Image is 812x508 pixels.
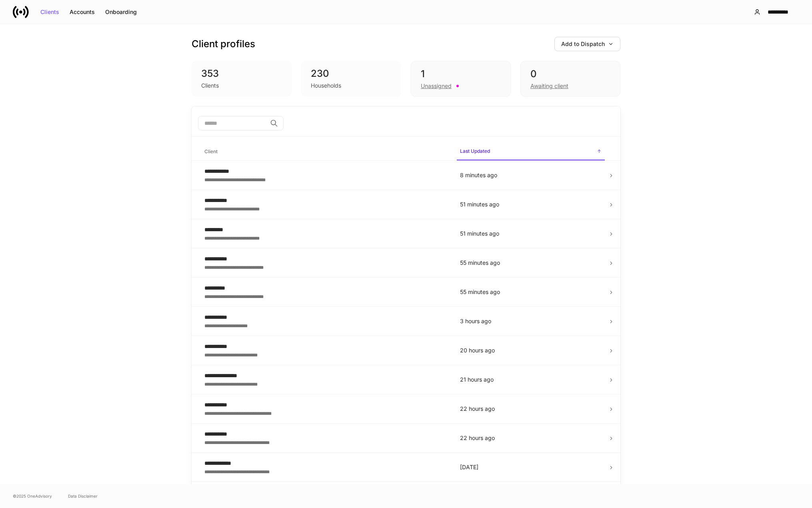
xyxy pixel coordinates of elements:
[421,68,501,80] div: 1
[460,405,602,413] p: 22 hours ago
[460,346,602,354] p: 20 hours ago
[554,37,620,51] button: Add to Dispatch
[311,82,341,90] div: Households
[460,434,602,442] p: 22 hours ago
[204,148,218,155] h6: Client
[13,493,52,499] span: © 2025 OneAdvisory
[68,493,98,499] a: Data Disclaimer
[421,82,452,90] div: Unassigned
[460,259,602,267] p: 55 minutes ago
[411,61,511,97] div: 1Unassigned
[100,6,142,18] button: Onboarding
[460,463,602,471] p: [DATE]
[561,41,614,47] div: Add to Dispatch
[70,9,95,15] div: Accounts
[460,147,490,155] h6: Last Updated
[192,38,255,50] h3: Client profiles
[530,68,610,80] div: 0
[311,67,392,80] div: 230
[460,376,602,384] p: 21 hours ago
[530,82,568,90] div: Awaiting client
[460,230,602,238] p: 51 minutes ago
[460,200,602,208] p: 51 minutes ago
[460,317,602,325] p: 3 hours ago
[201,67,282,80] div: 353
[201,144,450,160] span: Client
[35,6,64,18] button: Clients
[64,6,100,18] button: Accounts
[201,82,219,90] div: Clients
[520,61,620,97] div: 0Awaiting client
[460,288,602,296] p: 55 minutes ago
[457,143,605,160] span: Last Updated
[105,9,137,15] div: Onboarding
[40,9,59,15] div: Clients
[460,171,602,179] p: 8 minutes ago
